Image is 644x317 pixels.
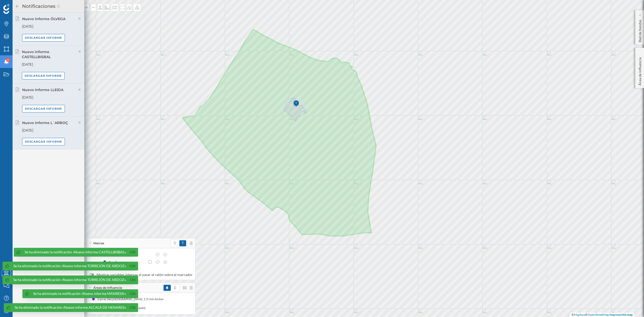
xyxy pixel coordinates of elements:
[637,55,642,86] p: Área de influencia
[25,250,126,255] div: Se ha eliminado la notificación «Nuevo informe CASTELLBISBAL».
[20,2,57,10] h2: Notificaciones
[22,24,82,29] div: [DATE]
[3,4,10,14] img: Geoblink Logo
[22,49,75,59] div: Nuevo informe CASTELLBISBAL
[22,95,82,100] div: [DATE]
[22,120,68,125] div: Nuevo informe L´ARBOÇ
[13,277,126,282] div: Se ha eliminado la notificación «Nuevo informe TORREJÓN DE ARDOZ».
[129,277,137,283] a: Ok
[22,128,82,133] div: [DATE]
[10,4,28,8] span: Soporte
[637,18,642,42] p: Red de tiendas
[13,263,126,268] div: Se ha eliminado la notificación «Nuevo informe TORREJÓN DE ARDOZ».
[129,291,137,297] a: Ok
[22,87,63,92] div: Nuevo informe LLEIDA
[293,99,299,109] img: Marker
[570,313,634,317] div: © ©
[129,249,137,255] a: Ok
[22,16,65,21] div: Nuevo informe ÓLVEGA
[90,272,193,277] label: Mostrar variables internas al pasar el ratón sobre el marcador
[22,62,82,67] div: [DATE]
[129,263,137,269] a: Ok
[7,57,9,62] span: 4
[33,291,126,296] div: Se ha eliminado la notificación «Nuevo informe MANRESA».
[610,313,633,316] a: Improve this map
[93,241,104,246] span: Marcas
[588,313,609,316] a: OpenStreetMap
[574,313,585,316] a: Mapbox
[129,305,137,310] a: Ok
[15,305,126,310] div: Se ha eliminado la notificación «Nuevo informe ALCALÁ DE HENARES».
